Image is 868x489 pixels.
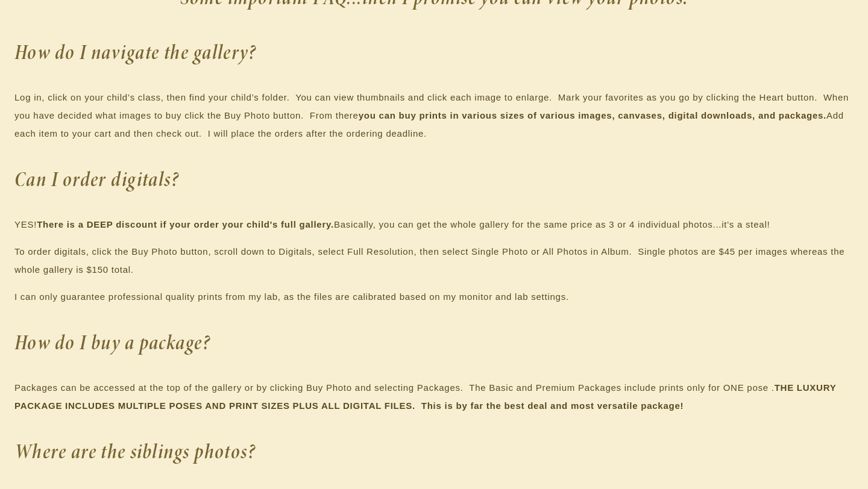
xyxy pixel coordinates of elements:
p: I can only guarantee professional quality prints from my lab, as the files are calibrated based o... [14,288,854,306]
strong: you can buy prints in various sizes of various images, canvases, digital downloads, and packages. [359,110,826,120]
p: To order digitals, click the Buy Photo button, scroll down to Digitals, select Full Resolution, t... [14,243,854,279]
strong: There is a DEEP discount if your order your child's full gallery. [37,219,334,229]
p: Log in, click on your child’s class, then find your child’s folder. You can view thumbnails and c... [14,89,854,143]
h2: Where are the siblings photos? [14,433,854,470]
h2: How do I navigate the gallery? [14,34,854,70]
p: Packages can be accessed at the top of the gallery or by clicking Buy Photo and selecting Package... [14,379,854,415]
h2: How do I buy a package? [14,324,854,361]
p: YES! Basically, you can get the whole gallery for the same price as 3 or 4 individual photos...it... [14,216,854,234]
h2: Can I order digitals? [14,161,854,198]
